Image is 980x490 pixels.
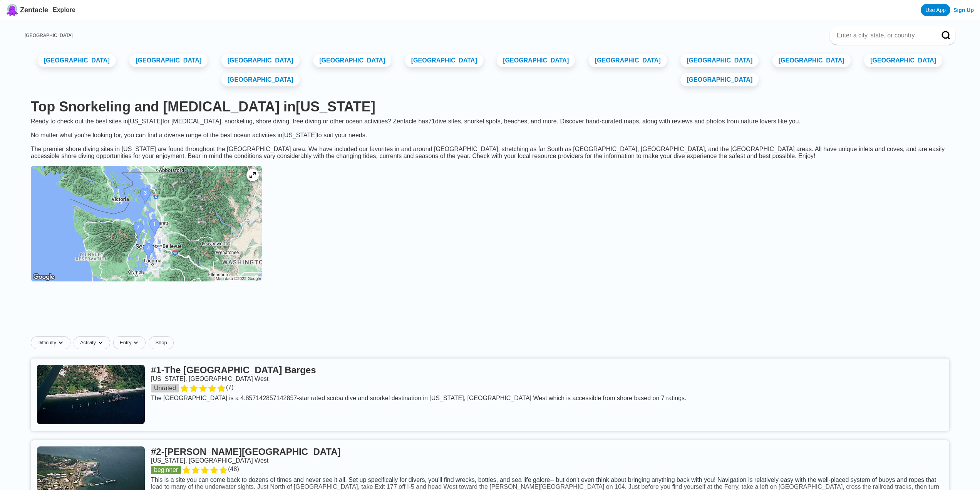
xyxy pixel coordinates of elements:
[921,4,950,16] a: Use App
[589,54,667,67] a: [GEOGRAPHIC_DATA]
[31,166,262,281] img: Washington dive site map
[836,32,931,39] input: Enter a city, state, or country
[864,54,942,67] a: [GEOGRAPHIC_DATA]
[680,54,759,67] a: [GEOGRAPHIC_DATA]
[303,295,677,330] iframe: Advertisement
[405,54,483,67] a: [GEOGRAPHIC_DATA]
[221,73,300,86] a: [GEOGRAPHIC_DATA]
[25,146,955,160] div: The premier shore diving sites in [US_STATE] are found throughout the [GEOGRAPHIC_DATA] area. We ...
[97,340,104,346] img: dropdown caret
[25,118,955,146] div: Ready to check out the best sites in [US_STATE] for [MEDICAL_DATA], snorkeling, shore diving, fre...
[31,99,949,115] h1: Top Snorkeling and [MEDICAL_DATA] in [US_STATE]
[133,340,139,346] img: dropdown caret
[25,33,73,38] a: [GEOGRAPHIC_DATA]
[221,54,300,67] a: [GEOGRAPHIC_DATA]
[313,54,391,67] a: [GEOGRAPHIC_DATA]
[58,340,64,346] img: dropdown caret
[113,336,149,349] button: Entrydropdown caret
[149,336,173,349] a: Shop
[20,6,48,14] span: Zentacle
[129,54,208,67] a: [GEOGRAPHIC_DATA]
[497,54,575,67] a: [GEOGRAPHIC_DATA]
[31,336,74,349] button: Difficultydropdown caret
[38,54,116,67] a: [GEOGRAPHIC_DATA]
[680,73,759,86] a: [GEOGRAPHIC_DATA]
[25,160,268,289] a: Washington dive site map
[53,7,75,13] a: Explore
[120,340,131,346] span: Entry
[6,4,48,16] a: Zentacle logoZentacle
[37,340,56,346] span: Difficulty
[74,336,113,349] button: Activitydropdown caret
[772,54,851,67] a: [GEOGRAPHIC_DATA]
[953,7,974,13] a: Sign Up
[80,340,96,346] span: Activity
[6,4,18,16] img: Zentacle logo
